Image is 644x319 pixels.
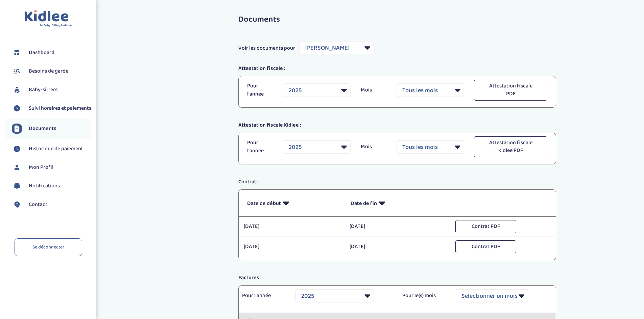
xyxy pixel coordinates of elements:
a: Besoins de garde [12,66,91,76]
a: Attestation fiscale Kidlee PDF [474,143,547,150]
span: Mon Profil [29,163,53,171]
p: [DATE] [350,222,445,231]
p: Mois [361,143,386,151]
img: documents.svg [12,124,22,134]
img: logo.svg [24,10,72,27]
p: Pour l'année [242,292,285,300]
span: Dashboard [29,49,54,57]
p: Mois [361,86,386,94]
h3: Documents [238,15,556,24]
div: Factures : [233,274,561,282]
a: Notifications [12,181,91,191]
a: Baby-sitters [12,85,91,95]
a: Documents [12,124,91,134]
button: Attestation fiscale PDF [474,80,547,101]
a: Historique de paiement [12,144,91,154]
span: Notifications [29,182,60,190]
img: suivihoraire.svg [12,144,22,154]
a: Suivi horaires et paiements [12,103,91,113]
p: Pour l'annee [247,139,273,155]
img: notification.svg [12,181,22,191]
button: Contrat PDF [455,240,516,254]
a: Dashboard [12,48,91,58]
span: Contact [29,201,47,209]
img: profil.svg [12,162,22,172]
span: Voir les documents pour [238,44,295,52]
p: [DATE] [244,222,339,231]
img: dashboard.svg [12,48,22,58]
p: [DATE] [244,243,339,251]
a: Contact [12,200,91,210]
div: Attestation fiscale : [233,64,561,73]
a: Attestation fiscale PDF [474,86,547,94]
img: besoin.svg [12,66,22,76]
div: Attestation fiscale Kidlee : [233,121,561,129]
p: Pour le(s) mois [402,292,446,300]
a: Mon Profil [12,162,91,172]
img: suivihoraire.svg [12,103,22,113]
a: Contrat PDF [455,222,516,230]
p: Pour l'annee [247,82,273,98]
p: Date de début [247,195,340,211]
p: [DATE] [350,243,445,251]
span: Documents [29,125,56,133]
span: Historique de paiement [29,145,83,153]
span: Suivi horaires et paiements [29,104,91,112]
button: Contrat PDF [455,220,516,233]
span: Baby-sitters [29,86,57,94]
button: Attestation fiscale Kidlee PDF [474,136,547,157]
img: contact.svg [12,200,22,210]
div: Contrat : [233,178,561,186]
img: babysitters.svg [12,85,22,95]
p: Date de fin [351,195,444,211]
a: Se déconnecter [15,238,82,256]
span: Besoins de garde [29,67,68,75]
a: Contrat PDF [455,243,516,250]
